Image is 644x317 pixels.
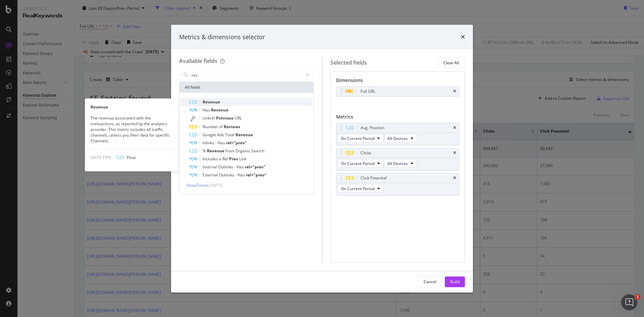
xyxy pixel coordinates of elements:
[203,124,219,130] span: Number
[246,172,267,178] span: rel="prev"
[209,182,223,188] span: ( 10 / 17 )
[453,151,456,155] div: times
[235,148,251,154] span: Organic
[361,150,371,156] div: Clicks
[203,99,220,105] span: Revenue
[222,156,229,162] span: Rel
[621,294,637,310] iframe: Intercom live chat
[203,148,207,154] span: %
[338,184,383,192] button: On Current Period
[336,148,460,170] div: ClickstimesOn Current PeriodAll Devices
[235,132,253,138] span: Revenue
[341,186,375,191] span: On Current Period
[186,182,209,188] span: Show 7 more
[203,172,219,178] span: External
[229,156,239,162] span: Prev
[453,89,456,93] div: times
[336,123,460,145] div: Avg. PositiontimesOn Current PeriodAll Devices
[443,60,459,66] div: Clear All
[239,156,247,162] span: Link
[418,276,442,287] button: Cancel
[384,134,416,142] button: All Devices
[235,172,237,178] span: -
[85,104,178,110] div: Revenue
[361,88,375,95] div: Full URL
[207,148,225,154] span: Revenue
[424,279,436,285] div: Cancel
[218,164,234,170] span: Outlinks
[445,276,465,287] button: Build
[211,107,228,113] span: Revenue
[330,59,367,67] div: Selected fields
[338,134,383,142] button: On Current Period
[203,107,211,113] span: Has
[203,115,216,121] span: Linkrel
[341,161,375,166] span: On Current Period
[217,132,225,138] span: Ads
[225,132,235,138] span: Total
[219,172,235,178] span: Outlinks
[245,164,266,170] span: rel="prev"
[361,125,384,131] div: Avg. Position
[234,115,242,121] span: URL
[219,156,222,162] span: a
[237,172,246,178] span: Has
[361,175,387,181] div: Click Potential
[203,156,219,162] span: Includes
[216,115,234,121] span: Previous
[203,132,217,138] span: Google
[450,279,460,285] div: Build
[179,33,265,42] div: Metrics & dimensions selector
[234,164,236,170] span: -
[251,148,264,154] span: Search
[336,86,460,96] div: Full URLtimes
[336,173,460,195] div: Click PotentialtimesOn Current Period
[387,161,408,166] span: All Devices
[453,176,456,180] div: times
[336,113,460,123] div: Metrics
[179,82,314,93] div: All fields
[203,164,218,170] span: Internal
[85,115,178,144] div: The revenue associated with the transactions, as reported by the analytics provider. This metric ...
[338,159,383,167] button: On Current Period
[203,140,215,146] span: Inlinks
[453,126,456,130] div: times
[438,57,465,68] button: Clear All
[236,164,245,170] span: Has
[461,33,465,42] div: times
[635,294,640,300] span: 1
[191,70,303,80] input: Search by field name
[225,148,235,154] span: from
[384,159,416,167] button: All Devices
[387,136,408,141] span: All Devices
[215,140,218,146] span: -
[219,124,224,130] span: of
[218,140,226,146] span: Has
[171,25,473,293] div: modal
[179,57,217,65] div: Available fields
[336,77,460,86] div: Dimensions
[226,140,247,146] span: rel="prev"
[224,124,240,130] span: Reviews
[341,136,375,141] span: On Current Period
